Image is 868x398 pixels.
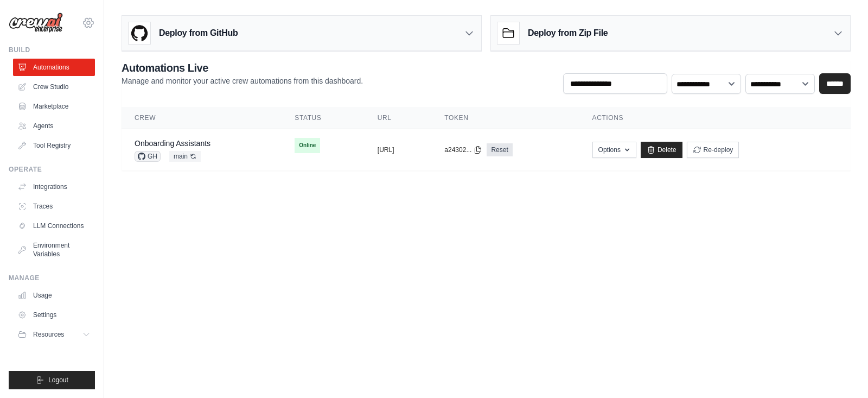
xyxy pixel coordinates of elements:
[13,178,95,195] a: Integrations
[135,151,161,162] span: GH
[282,107,365,129] th: Status
[122,60,363,75] h2: Automations Live
[122,107,282,129] th: Crew
[13,137,95,154] a: Tool Registry
[13,217,95,235] a: LLM Connections
[33,330,64,339] span: Resources
[13,306,95,324] a: Settings
[687,142,739,158] button: Re-deploy
[13,287,95,304] a: Usage
[13,78,95,96] a: Crew Studio
[592,142,636,158] button: Options
[9,371,95,389] button: Logout
[528,27,608,40] h3: Deploy from Zip File
[13,98,95,115] a: Marketplace
[129,22,150,44] img: GitHub Logo
[9,165,95,174] div: Operate
[13,59,95,76] a: Automations
[48,376,68,384] span: Logout
[444,146,482,154] button: a24302...
[13,198,95,215] a: Traces
[169,151,201,162] span: main
[159,27,238,40] h3: Deploy from GitHub
[13,117,95,135] a: Agents
[487,143,512,156] a: Reset
[122,75,363,86] p: Manage and monitor your active crew automations from this dashboard.
[13,237,95,263] a: Environment Variables
[135,139,210,148] a: Onboarding Assistants
[579,107,851,129] th: Actions
[365,107,432,129] th: URL
[641,142,682,158] a: Delete
[431,107,579,129] th: Token
[13,326,95,343] button: Resources
[9,46,95,54] div: Build
[9,12,63,33] img: Logo
[295,138,320,153] span: Online
[9,274,95,282] div: Manage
